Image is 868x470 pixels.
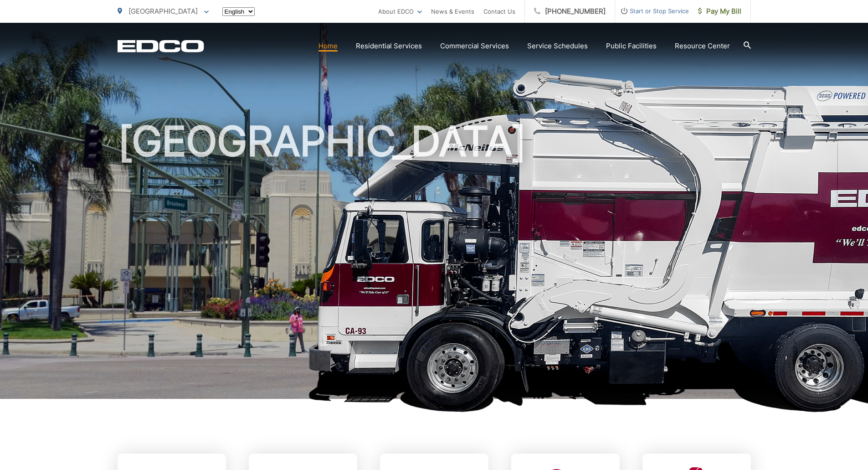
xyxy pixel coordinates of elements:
a: Contact Us [483,6,515,17]
a: Residential Services [356,41,422,52]
span: [GEOGRAPHIC_DATA] [128,7,198,15]
a: Commercial Services [440,41,509,52]
a: Resource Center [675,41,730,52]
h1: [GEOGRAPHIC_DATA] [118,119,751,407]
a: Public Facilities [606,41,657,52]
a: News & Events [431,6,474,17]
a: About EDCO [378,6,422,17]
a: EDCD logo. Return to the homepage. [118,40,204,52]
select: Select a language [222,7,255,16]
span: Pay My Bill [698,6,741,17]
a: Service Schedules [527,41,588,52]
a: Home [318,41,338,52]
